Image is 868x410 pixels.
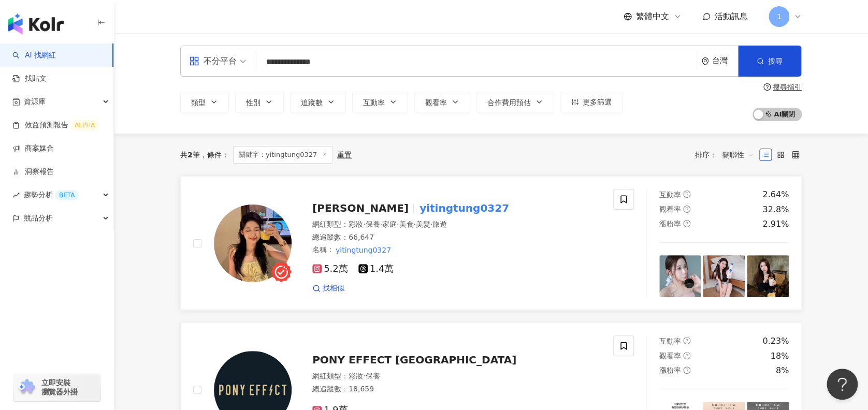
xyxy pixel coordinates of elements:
span: question-circle [683,352,690,359]
div: 18% [770,350,789,362]
a: 效益預測報告ALPHA [12,120,99,130]
span: 彩妝 [349,372,363,380]
span: 活動訊息 [715,11,748,21]
span: rise [12,192,20,199]
a: KOL Avatar[PERSON_NAME]yitingtung0327網紅類型：彩妝·保養·家庭·美食·美髮·旅遊總追蹤數：66,647名稱：yitingtung03275.2萬1.4萬找相... [180,176,802,310]
div: 0.23% [762,335,789,347]
div: 搜尋指引 [773,83,802,91]
span: question-circle [763,83,771,91]
span: appstore [189,56,199,66]
a: chrome extension立即安裝 瀏覽器外掛 [13,373,100,401]
span: · [413,220,415,228]
span: question-circle [683,206,690,213]
span: 類型 [191,98,206,107]
span: 資源庫 [24,90,46,113]
span: question-circle [683,337,690,344]
span: 名稱 ： [312,244,393,256]
div: 2.64% [762,189,789,200]
span: 觀看率 [659,352,681,360]
div: 共 筆 [180,151,200,159]
img: post-image [703,255,745,297]
button: 搜尋 [738,46,801,77]
span: 競品分析 [24,207,53,230]
a: 商案媒合 [12,143,54,154]
button: 合作費用預估 [476,92,554,112]
button: 更多篩選 [560,92,623,112]
span: [PERSON_NAME] [312,202,409,214]
span: 關聯性 [722,147,754,163]
span: 彩妝 [349,220,363,228]
span: · [397,220,399,228]
span: question-circle [683,220,690,227]
img: logo [8,13,64,34]
div: 網紅類型 ： [312,219,601,230]
span: · [363,372,365,380]
button: 類型 [180,92,229,112]
span: 性別 [246,98,261,107]
button: 互動率 [352,92,408,112]
div: 排序： [695,147,759,163]
img: post-image [747,255,789,297]
div: 台灣 [712,56,738,65]
div: BETA [55,190,79,200]
span: 觀看率 [425,98,447,107]
span: · [430,220,432,228]
div: 重置 [337,151,352,159]
span: 1 [777,11,782,22]
span: 觀看率 [659,205,681,213]
span: PONY EFFECT [GEOGRAPHIC_DATA] [312,354,516,366]
mark: yitingtung0327 [417,200,511,216]
a: searchAI 找網紅 [12,50,56,61]
img: post-image [659,255,701,297]
button: 觀看率 [414,92,470,112]
span: environment [701,57,709,65]
span: 美食 [399,220,413,228]
span: 旅遊 [432,220,447,228]
span: 漲粉率 [659,366,681,374]
span: 關鍵字：yitingtung0327 [233,146,333,164]
div: 總追蹤數 ： 66,647 [312,232,601,243]
div: 總追蹤數 ： 18,659 [312,384,601,394]
a: 找相似 [312,283,344,294]
span: · [380,220,382,228]
div: 32.8% [762,204,789,215]
button: 性別 [235,92,284,112]
a: 洞察報告 [12,167,54,177]
span: 繁體中文 [636,11,669,22]
span: 條件 ： [200,151,229,159]
span: 2 [187,151,193,159]
span: 追蹤數 [301,98,323,107]
mark: yitingtung0327 [334,244,393,256]
img: chrome extension [17,379,37,396]
span: 搜尋 [768,57,783,65]
span: 保養 [365,220,380,228]
span: 找相似 [323,283,344,294]
span: 保養 [365,372,380,380]
span: 1.4萬 [358,263,394,274]
span: 趨勢分析 [24,183,79,207]
span: 更多篩選 [583,98,612,106]
div: 網紅類型 ： [312,371,601,382]
span: question-circle [683,367,690,374]
div: 8% [776,365,789,376]
a: 找貼文 [12,74,47,84]
div: 不分平台 [189,53,237,69]
span: 合作費用預估 [487,98,531,107]
span: 漲粉率 [659,219,681,228]
span: 美髮 [416,220,430,228]
iframe: Help Scout Beacon - Open [827,369,858,400]
img: KOL Avatar [214,204,292,282]
button: 追蹤數 [290,92,346,112]
span: question-circle [683,191,690,198]
span: · [363,220,365,228]
span: 互動率 [659,191,681,199]
span: 互動率 [363,98,385,107]
div: 2.91% [762,218,789,230]
span: 家庭 [382,220,397,228]
span: 立即安裝 瀏覽器外掛 [41,378,78,397]
span: 互動率 [659,337,681,345]
span: 5.2萬 [312,263,348,274]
